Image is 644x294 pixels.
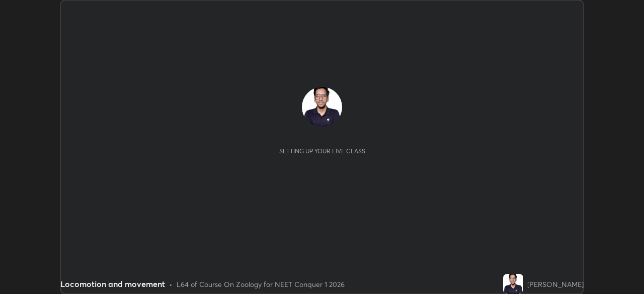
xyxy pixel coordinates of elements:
div: Setting up your live class [279,147,365,155]
div: L64 of Course On Zoology for NEET Conquer 1 2026 [177,279,345,289]
img: 0c3fe7296f8544f788c5585060e0c385.jpg [302,87,342,127]
div: [PERSON_NAME] [527,279,584,289]
div: • [169,279,173,289]
img: 0c3fe7296f8544f788c5585060e0c385.jpg [503,274,523,294]
div: Locomotion and movement [60,278,165,290]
